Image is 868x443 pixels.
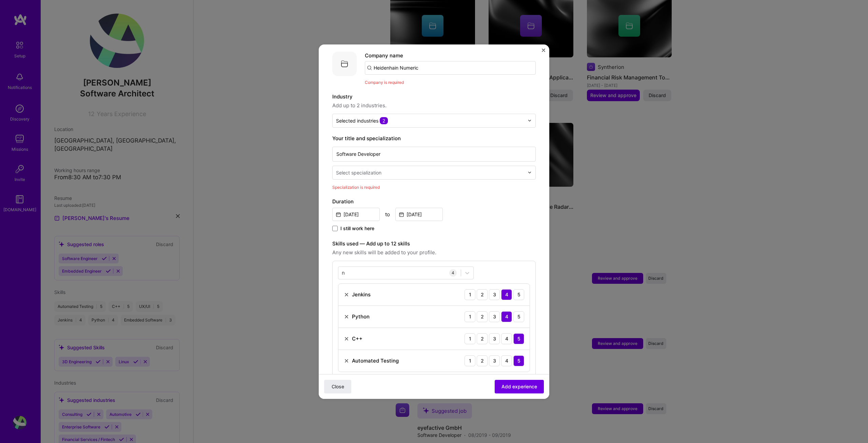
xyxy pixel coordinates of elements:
div: 2 [477,311,488,322]
div: C++ [352,335,362,342]
button: Add experience [495,380,544,393]
div: Jenkins [352,291,371,298]
div: 4 [449,269,457,277]
button: Close [324,380,351,393]
div: 2 [477,333,488,344]
span: Any new skills will be added to your profile. [332,248,536,257]
span: Close [332,383,344,390]
div: 4 [501,311,512,322]
span: Add up to 2 industries. [332,101,536,110]
img: Remove [344,314,349,319]
div: 1 [465,355,475,366]
div: 4 [501,355,512,366]
div: 5 [513,289,524,300]
input: Search for a company... [365,61,536,75]
div: 1 [465,311,475,322]
span: Add experience [501,383,537,390]
div: 5 [513,355,524,366]
img: drop icon [528,170,532,174]
div: 5 [513,311,524,322]
div: 1 [465,333,475,344]
img: Company logo [332,52,357,76]
img: Remove [344,292,349,297]
label: Your title and specialization [332,134,536,143]
label: Duration [332,198,536,206]
div: 3 [489,333,500,344]
div: 1 [465,289,475,300]
input: Role name [332,147,536,162]
span: 2 [380,117,388,124]
div: 4 [501,333,512,344]
img: Remove [344,358,349,364]
img: Remove [344,336,349,342]
span: Company is required [365,80,404,85]
input: Date [332,208,380,221]
div: Select specialization [336,169,381,176]
div: 4 [501,289,512,300]
div: 3 [489,311,500,322]
button: Close [542,49,545,56]
div: 3 [489,355,500,366]
label: Company name [365,52,403,59]
div: Python [352,313,370,320]
div: 2 [477,289,488,300]
img: drop icon [528,118,532,123]
div: 3 [489,289,500,300]
span: Specialization is required [332,185,380,190]
div: Selected industries [336,117,388,124]
label: Skills used — Add up to 12 skills [332,240,536,248]
div: 2 [477,355,488,366]
input: Date [395,208,443,221]
span: I still work here [340,225,374,232]
div: 5 [513,333,524,344]
label: Industry [332,93,536,101]
div: to [385,211,390,218]
div: Automated Testing [352,357,399,364]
